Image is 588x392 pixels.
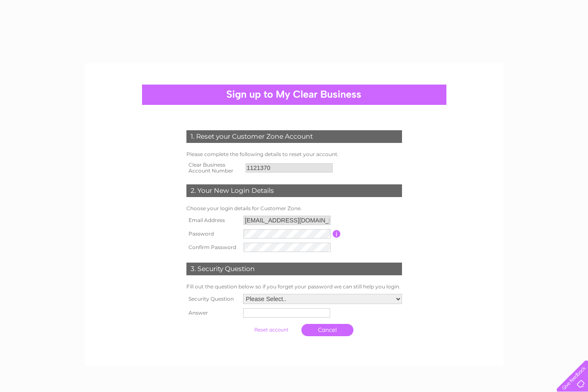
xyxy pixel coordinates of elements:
th: Answer [184,306,241,320]
td: Fill out the question below so if you forget your password we can still help you login. [184,282,404,292]
th: Security Question [184,292,241,306]
input: Submit [245,324,297,336]
div: 2. Your New Login Details [186,184,402,197]
th: Confirm Password [184,241,242,254]
div: 1. Reset your Customer Zone Account [186,130,402,143]
th: Email Address [184,214,242,227]
td: Please complete the following details to reset your account. [184,149,404,159]
div: 3. Security Question [186,263,402,275]
input: Information [333,230,341,238]
td: Choose your login details for Customer Zone. [184,203,404,214]
th: Password [184,227,242,241]
th: Clear Business Account Number [184,159,243,176]
a: Cancel [301,324,353,336]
